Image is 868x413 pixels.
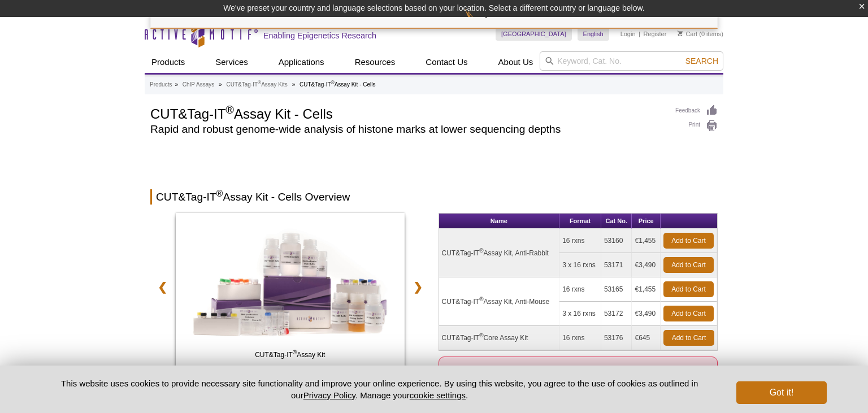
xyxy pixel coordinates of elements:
[479,247,483,254] sup: ®
[183,80,215,90] a: ChIP Assays
[419,51,474,73] a: Contact Us
[685,56,718,66] span: Search
[225,103,234,116] sup: ®
[601,214,632,229] th: Cat No.
[682,56,722,66] button: Search
[479,332,483,338] sup: ®
[663,306,714,321] a: Add to Cart
[620,30,636,38] a: Login
[292,81,296,88] li: »
[178,349,402,360] span: CUT&Tag-IT Assay Kit
[176,213,405,366] img: CUT&Tag-IT Assay Kit
[41,377,718,401] p: This website uses cookies to provide necessary site functionality and improve your online experie...
[736,381,827,404] button: Got it!
[300,81,376,88] li: CUT&Tag-IT Assay Kit - Cells
[464,364,692,384] strong: Try CUT&Tag-IT Express for an easier CUT&Tag assay workflow:
[150,274,175,300] a: ❮
[559,302,601,326] td: 3 x 16 rxns
[439,277,560,326] td: CUT&Tag-IT Assay Kit, Anti-Mouse
[632,253,661,277] td: €3,490
[663,257,714,273] a: Add to Cart
[601,277,632,302] td: 53165
[496,27,572,41] a: [GEOGRAPHIC_DATA]
[632,214,661,229] th: Price
[492,51,540,73] a: About Us
[559,326,601,350] td: 16 rxns
[150,80,172,90] a: Products
[209,51,255,73] a: Services
[331,80,335,85] sup: ®
[675,105,718,117] a: Feedback
[663,233,714,249] a: Add to Cart
[632,302,661,326] td: €3,490
[678,30,697,38] a: Cart
[439,214,560,229] th: Name
[216,189,223,198] sup: ®
[263,31,376,41] h2: Enabling Epigenetics Research
[410,390,466,400] button: cookie settings
[639,27,640,41] li: |
[601,302,632,326] td: 53172
[559,214,601,229] th: Format
[145,51,192,73] a: Products
[226,80,287,90] a: CUT&Tag-IT®Assay Kits
[601,229,632,253] td: 53160
[465,8,495,35] img: Change Here
[439,326,560,350] td: CUT&Tag-IT Core Assay Kit
[479,296,483,302] sup: ®
[406,274,430,300] a: ❯
[601,326,632,350] td: 53176
[678,31,683,36] img: Your Cart
[559,229,601,253] td: 16 rxns
[272,51,331,73] a: Applications
[150,189,718,205] h2: CUT&Tag-IT Assay Kit - Cells Overview
[663,330,714,346] a: Add to Cart
[663,281,714,297] a: Add to Cart
[540,51,723,71] input: Keyword, Cat. No.
[176,213,405,369] a: CUT&Tag-IT Assay Kit
[303,390,355,400] a: Privacy Policy
[559,277,601,302] td: 16 rxns
[632,277,661,302] td: €1,455
[175,81,178,88] li: »
[632,229,661,253] td: €1,455
[293,349,297,355] sup: ®
[578,27,609,41] a: English
[559,253,601,277] td: 3 x 16 rxns
[439,229,560,277] td: CUT&Tag-IT Assay Kit, Anti-Rabbit
[678,27,723,41] li: (0 items)
[150,105,664,121] h1: CUT&Tag-IT Assay Kit - Cells
[219,81,222,88] li: »
[643,30,666,38] a: Register
[632,326,661,350] td: €645
[150,124,664,134] h2: Rapid and robust genome-wide analysis of histone marks at lower sequencing depths
[675,120,718,132] a: Print
[258,80,261,85] sup: ®
[601,253,632,277] td: 53171
[348,51,402,73] a: Resources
